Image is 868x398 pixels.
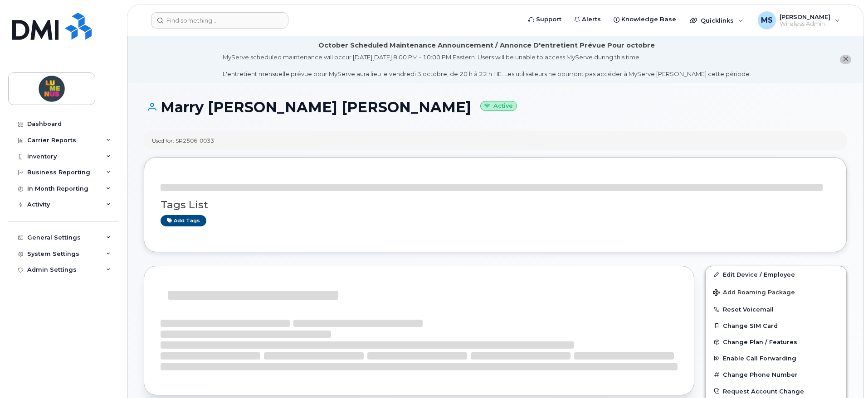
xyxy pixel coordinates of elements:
button: Enable Call Forwarding [706,350,846,366]
button: Reset Voicemail [706,301,846,317]
div: MyServe scheduled maintenance will occur [DATE][DATE] 8:00 PM - 10:00 PM Eastern. Users will be u... [223,53,751,78]
button: Change SIM Card [706,317,846,334]
span: Enable Call Forwarding [723,355,796,362]
button: Add Roaming Package [706,283,846,301]
div: Used for: SR2506-0033 [152,137,214,144]
span: Add Roaming Package [713,289,795,297]
span: Change Plan / Features [723,339,797,345]
div: October Scheduled Maintenance Announcement / Annonce D'entretient Prévue Pour octobre [318,41,655,50]
button: close notification [840,55,851,64]
h3: Tags List [161,199,830,211]
a: Edit Device / Employee [706,266,846,283]
h1: Marry [PERSON_NAME] [PERSON_NAME] [144,99,847,115]
button: Change Phone Number [706,366,846,383]
button: Change Plan / Features [706,334,846,350]
a: Add tags [161,215,206,226]
small: Active [480,101,517,111]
